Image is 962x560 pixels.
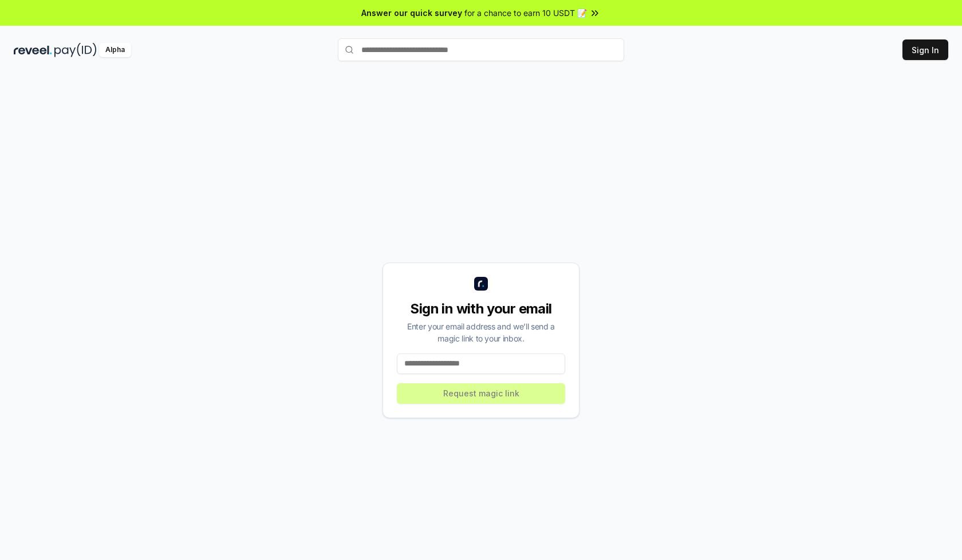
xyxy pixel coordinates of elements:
[54,43,97,57] img: pay_id
[474,277,488,291] img: logo_small
[397,300,565,318] div: Sign in with your email
[902,39,948,60] button: Sign In
[99,43,131,57] div: Alpha
[397,320,565,344] div: Enter your email address and we’ll send a magic link to your inbox.
[464,7,587,19] span: for a chance to earn 10 USDT 📝
[361,7,462,19] span: Answer our quick survey
[14,43,52,57] img: reveel_dark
